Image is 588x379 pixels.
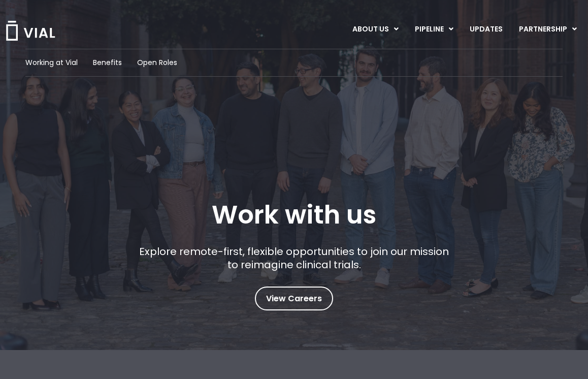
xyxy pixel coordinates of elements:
[511,21,585,38] a: PARTNERSHIPMenu Toggle
[266,292,322,305] span: View Careers
[255,287,333,310] a: View Careers
[462,21,510,38] a: UPDATES
[137,57,177,68] a: Open Roles
[136,245,453,271] p: Explore remote-first, flexible opportunities to join our mission to reimagine clinical trials.
[25,57,78,68] a: Working at Vial
[344,21,406,38] a: ABOUT USMenu Toggle
[93,57,122,68] a: Benefits
[407,21,461,38] a: PIPELINEMenu Toggle
[5,21,56,41] img: Vial Logo
[212,200,376,230] h1: Work with us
